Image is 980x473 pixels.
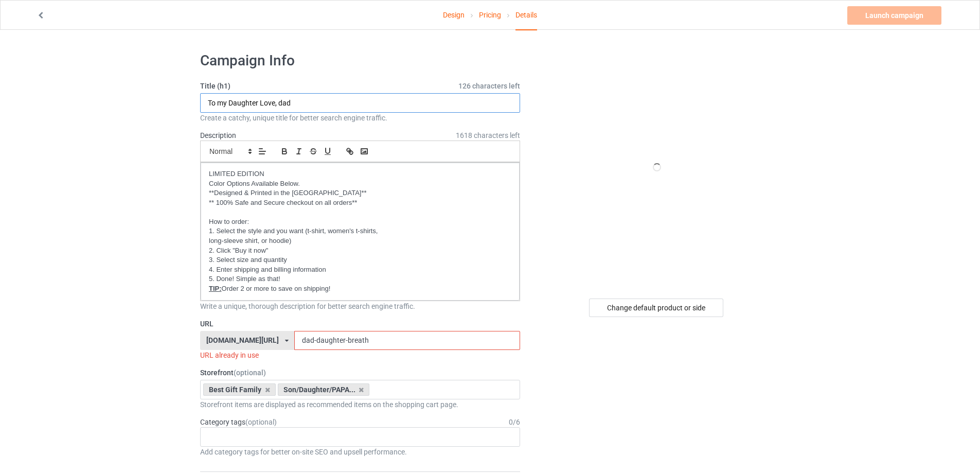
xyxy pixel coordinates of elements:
label: Category tags [200,417,277,427]
div: Storefront items are displayed as recommended items on the shopping cart page. [200,399,520,410]
span: 1618 characters left [456,130,520,141]
label: Description [200,131,236,139]
div: Change default product or side [589,299,723,317]
p: LIMITED EDITION [209,169,511,179]
div: Son/Daughter/PAPA... [278,383,370,396]
p: ** 100% Safe and Secure checkout on all orders** [209,198,511,208]
p: Color Options Available Below. [209,179,511,189]
p: How to order: [209,217,511,227]
div: Write a unique, thorough description for better search engine traffic. [200,301,520,311]
p: 2. Click "Buy it now" [209,246,511,256]
a: Pricing [479,1,501,29]
div: [DOMAIN_NAME][URL] [206,337,279,344]
p: **Designed & Printed in the [GEOGRAPHIC_DATA]** [209,188,511,198]
div: Add category tags for better on-site SEO and upsell performance. [200,447,520,457]
label: URL [200,319,520,329]
label: Title (h1) [200,81,520,91]
div: Best Gift Family [203,383,276,396]
u: TIP: [209,285,222,292]
label: Storefront [200,367,520,378]
span: 126 characters left [458,81,520,91]
span: (optional) [234,369,266,377]
p: 4. Enter shipping and billing information [209,265,511,275]
div: Details [515,1,537,30]
div: URL already in use [200,350,520,360]
div: 0 / 6 [509,417,520,427]
p: 3. Select size and quantity [209,255,511,265]
h1: Campaign Info [200,51,520,70]
p: long-sleeve shirt, or hoodie) [209,236,511,246]
span: (optional) [245,418,277,426]
p: 1. Select the style and you want (t-shirt, women's t-shirts, [209,226,511,236]
div: Create a catchy, unique title for better search engine traffic. [200,113,520,123]
p: 5. Done! Simple as that! [209,274,511,284]
a: Design [443,1,465,29]
p: Order 2 or more to save on shipping! [209,284,511,294]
